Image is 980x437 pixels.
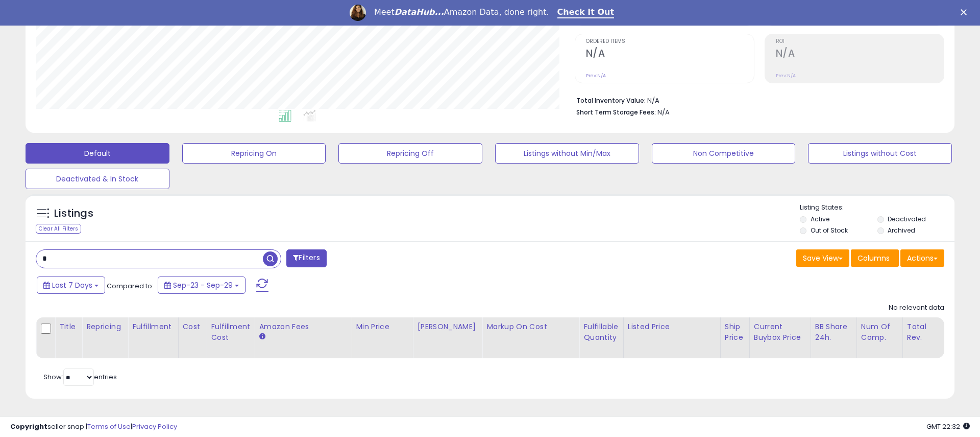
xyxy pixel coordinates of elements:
[754,321,806,343] div: Current Buybox Price
[586,48,754,61] h2: N/A
[158,277,246,294] button: Sep-23 - Sep-29
[889,303,944,313] div: No relevant data
[583,321,619,343] div: Fulfillable Quantity
[776,39,944,44] span: ROI
[36,224,81,234] div: Clear All Filters
[486,321,575,332] div: Markup on Cost
[417,321,478,332] div: [PERSON_NAME]
[26,169,169,189] button: Deactivated & In Stock
[54,206,93,221] h5: Listings
[259,332,265,341] small: Amazon Fees.
[888,215,926,223] label: Deactivated
[26,143,169,164] button: Default
[586,73,606,79] small: Prev: N/A
[576,96,646,105] b: Total Inventory Value:
[652,143,796,164] button: Non Competitive
[395,7,444,17] i: DataHub...
[796,249,849,267] button: Save View
[926,422,970,431] span: 2025-10-7 22:32 GMT
[374,7,549,17] div: Meet Amazon Data, done right.
[811,215,829,223] label: Active
[576,94,937,106] li: N/A
[10,422,47,431] strong: Copyright
[776,73,796,79] small: Prev: N/A
[888,226,915,235] label: Archived
[857,253,890,263] span: Columns
[338,143,482,164] button: Repricing Off
[811,226,848,235] label: Out of Stock
[861,321,898,343] div: Num of Comp.
[182,143,326,164] button: Repricing On
[86,321,124,332] div: Repricing
[132,321,174,332] div: Fulfillment
[286,249,326,267] button: Filters
[482,317,579,358] th: The percentage added to the cost of goods (COGS) that forms the calculator for Min & Max prices.
[37,277,105,294] button: Last 7 Days
[350,5,366,21] img: Profile image for Georgie
[52,280,92,290] span: Last 7 Days
[132,422,177,431] a: Privacy Policy
[183,321,203,332] div: Cost
[628,321,716,332] div: Listed Price
[87,422,131,431] a: Terms of Use
[173,280,233,290] span: Sep-23 - Sep-29
[961,9,971,15] div: Close
[10,422,177,432] div: seller snap | |
[657,107,670,117] span: N/A
[259,321,347,332] div: Amazon Fees
[59,321,78,332] div: Title
[815,321,852,343] div: BB Share 24h.
[356,321,408,332] div: Min Price
[851,249,899,267] button: Columns
[800,203,954,213] p: Listing States:
[808,143,952,164] button: Listings without Cost
[586,39,754,44] span: Ordered Items
[900,249,944,267] button: Actions
[907,321,944,343] div: Total Rev.
[211,321,250,343] div: Fulfillment Cost
[725,321,745,343] div: Ship Price
[107,281,154,291] span: Compared to:
[495,143,639,164] button: Listings without Min/Max
[576,108,656,117] b: Short Term Storage Fees:
[776,48,944,61] h2: N/A
[43,372,117,382] span: Show: entries
[557,7,615,18] a: Check It Out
